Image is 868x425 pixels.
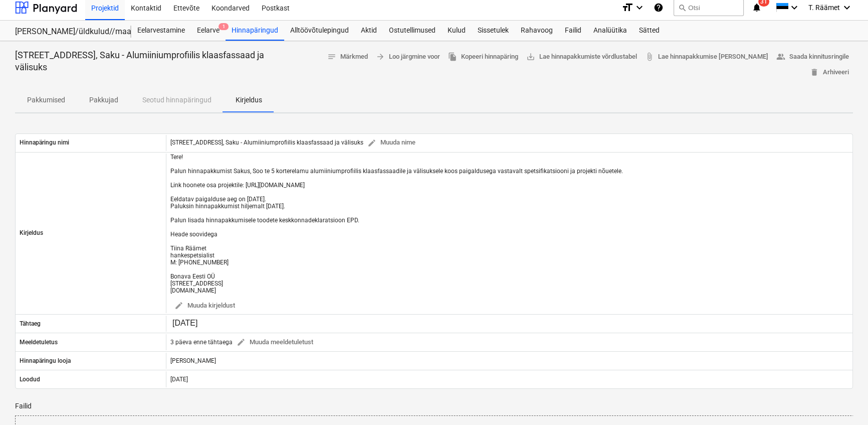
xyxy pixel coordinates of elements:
span: arrow_forward [376,52,385,61]
iframe: Chat Widget [818,377,868,425]
span: edit [237,338,246,347]
div: Eelarve [191,21,226,41]
span: people_alt [776,52,785,61]
button: Märkmed [323,49,372,65]
button: Kopeeri hinnapäring [444,49,522,65]
div: [STREET_ADDRESS], Saku - Alumiiniumprofiilis klaasfassaad ja välisuks [170,135,419,151]
a: Kulud [442,21,472,41]
span: Lae hinnapakkumiste võrdlustabel [526,51,637,63]
a: Sissetulek [472,21,515,41]
div: [PERSON_NAME] [166,353,852,369]
a: Eelarvestamine [131,21,191,41]
span: save_alt [526,52,535,61]
span: Märkmed [327,51,368,63]
a: Lae hinnapakkumiste võrdlustabel [522,49,641,65]
a: Alltöövõtulepingud [284,21,355,41]
span: Muuda meeldetuletust [237,337,313,348]
a: Hinnapäringud [226,21,284,41]
span: file_copy [448,52,457,61]
a: Eelarve1 [191,21,226,41]
a: Ostutellimused [383,21,442,41]
a: Rahavoog [515,21,559,41]
span: notes [327,52,336,61]
i: format_size [621,2,633,14]
span: T. Räämet [808,4,840,12]
p: Hinnapäringu nimi [20,138,69,147]
span: edit [174,301,183,310]
a: Aktid [355,21,383,41]
span: delete [810,68,819,77]
span: Lae hinnapakkumise [PERSON_NAME] [645,51,768,63]
span: Loo järgmine voor [376,51,440,63]
a: Failid [559,21,587,41]
a: Analüütika [587,21,633,41]
i: Abikeskus [654,2,664,14]
span: Kopeeri hinnapäring [448,51,518,63]
button: Muuda kirjeldust [170,298,239,314]
span: attach_file [645,52,654,61]
span: Muuda kirjeldust [174,300,235,312]
i: keyboard_arrow_down [788,2,800,14]
span: Muuda nime [367,137,415,149]
button: Arhiveeri [806,65,853,80]
p: Loodud [20,375,40,384]
p: Meeldetuletus [20,338,58,347]
p: Failid [15,401,853,411]
span: search [678,4,686,12]
p: Hinnapäringu looja [20,357,71,365]
div: [DATE] [166,371,852,387]
span: 1 [219,23,229,30]
i: keyboard_arrow_down [633,2,645,14]
i: keyboard_arrow_down [841,2,853,14]
button: Saada kinnitusringile [772,49,853,65]
span: Arhiveeri [810,67,849,78]
button: Muuda nime [363,135,419,151]
span: edit [367,138,376,148]
p: Pakkumised [27,95,65,105]
a: Sätted [633,21,666,41]
div: 3 päeva enne tähtaega [170,335,317,350]
button: Muuda meeldetuletust [233,335,317,350]
button: Loo järgmine voor [372,49,444,65]
div: Tere! Palun hinnapakkumist Sakus, Soo te 5 korterelamu alumiiniumprofiilis klaasfassaadile ja väl... [170,154,623,294]
span: Saada kinnitusringile [776,51,849,63]
input: Muuda [170,317,218,331]
p: [STREET_ADDRESS], Saku - Alumiiniumprofiilis klaasfassaad ja välisuks [15,49,291,73]
p: Kirjeldus [20,229,43,237]
div: [PERSON_NAME]/üldkulud//maatööd (2101817//2101766) [15,27,119,37]
a: Lae hinnapakkumise [PERSON_NAME] [641,49,772,65]
p: Kirjeldus [236,95,262,105]
p: Tähtaeg [20,320,41,328]
i: notifications [752,2,762,14]
p: Pakkujad [89,95,118,105]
